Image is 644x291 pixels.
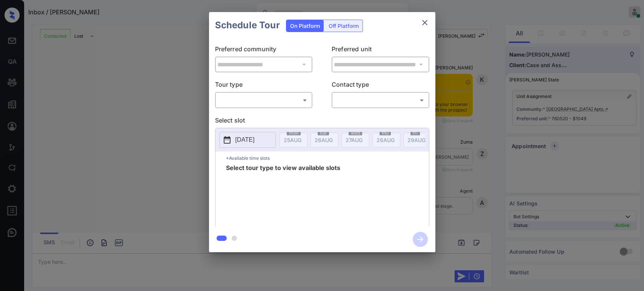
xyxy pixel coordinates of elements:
[226,165,340,225] span: Select tour type to view available slots
[286,20,324,32] div: On Platform
[209,12,286,38] h2: Schedule Tour
[417,15,432,30] button: close
[226,152,429,165] p: *Available time slots
[332,80,429,92] p: Contact type
[215,44,313,57] p: Preferred community
[215,116,429,128] p: Select slot
[215,80,313,92] p: Tour type
[332,44,429,57] p: Preferred unit
[219,132,276,148] button: [DATE]
[235,135,255,144] p: [DATE]
[325,20,363,32] div: Off Platform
